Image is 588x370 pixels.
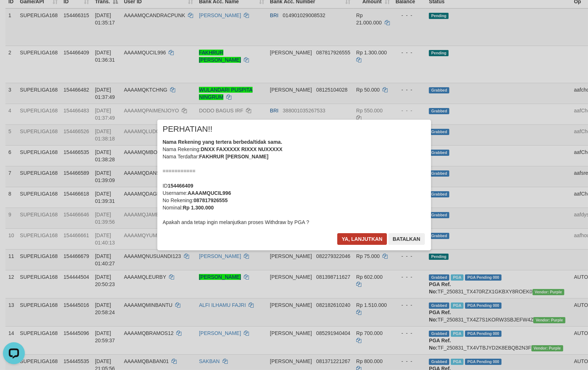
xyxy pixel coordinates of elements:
[163,139,283,145] b: Nama Rekening yang tertera berbeda/tidak sama.
[168,183,193,189] b: 154466409
[337,233,387,245] button: Ya, lanjutkan
[188,190,231,196] b: AAAAMQUCIL996
[199,154,269,159] b: FAKHRUR [PERSON_NAME]
[183,205,214,211] b: Rp 1.300.000
[3,3,25,25] button: Open LiveChat chat widget
[201,146,283,152] b: DNXX FAXXXXX RIXXX NUXXXXX
[388,233,425,245] button: Batalkan
[163,138,426,226] div: Nama Rekening: Nama Terdaftar: =========== ID Username: No Rekening: Nominal: Apakah anda tetap i...
[163,126,213,133] span: PERHATIAN!!
[193,197,227,203] b: 087817926555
